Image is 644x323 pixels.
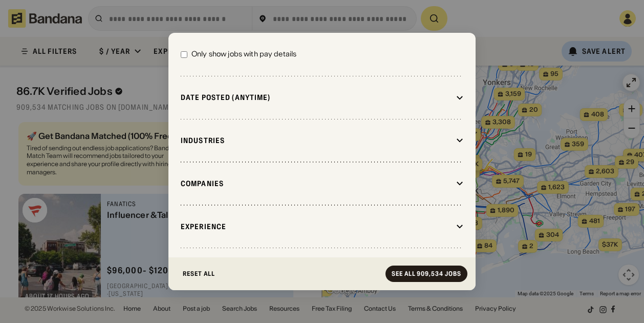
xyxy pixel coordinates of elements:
[181,136,452,145] div: Industries
[191,49,296,59] div: Only show jobs with pay details
[181,222,452,231] div: Experience
[183,271,215,277] div: Reset All
[181,179,452,188] div: Companies
[181,93,452,102] div: Date Posted (Anytime)
[392,271,461,277] div: See all 909,534 jobs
